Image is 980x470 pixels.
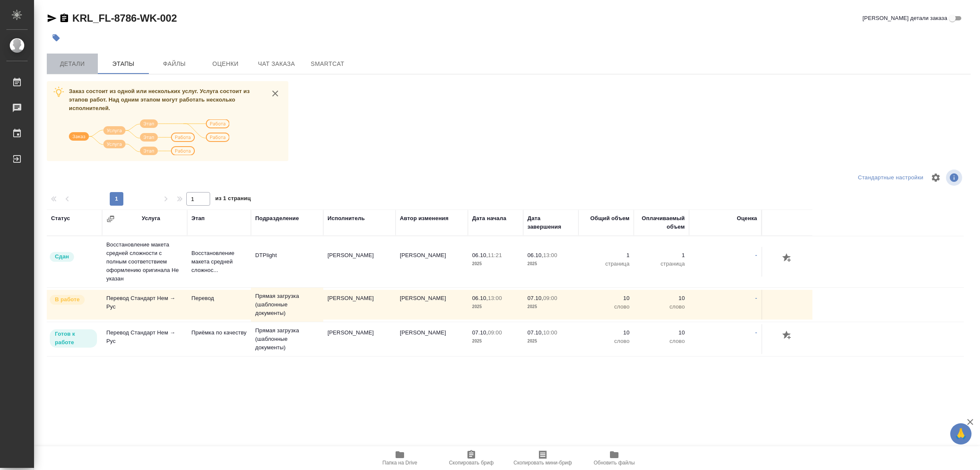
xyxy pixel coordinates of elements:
[950,423,971,445] button: 🙏
[583,337,630,345] p: слово
[323,290,396,320] td: [PERSON_NAME]
[946,170,964,186] span: Посмотреть информацию
[527,329,543,336] p: 07.10,
[856,171,926,184] div: split button
[527,214,574,231] div: Дата завершения
[638,214,685,231] div: Оплачиваемый объем
[102,290,187,320] td: Перевод Стандарт Нем → Рус
[638,260,685,268] p: страница
[72,12,177,24] a: KRL_FL-8786-WK-002
[527,295,543,301] p: 07.10,
[755,295,757,301] a: -
[47,28,66,47] button: Добавить тэг
[396,290,468,320] td: [PERSON_NAME]
[543,329,557,336] p: 10:00
[191,328,247,337] p: Приёмка по качеству
[527,303,574,311] p: 2025
[638,337,685,345] p: слово
[256,59,297,69] span: Чат заказа
[215,193,251,206] span: из 1 страниц
[755,252,757,258] a: -
[472,260,519,268] p: 2025
[191,214,205,223] div: Этап
[543,252,557,258] p: 13:00
[488,295,502,301] p: 13:00
[396,324,468,354] td: [PERSON_NAME]
[472,329,488,336] p: 07.10,
[52,59,93,69] span: Детали
[863,14,947,23] span: [PERSON_NAME] детали заказа
[543,295,557,301] p: 09:00
[472,295,488,301] p: 06.10,
[191,249,247,275] p: Восстановление макета средней сложнос...
[590,214,630,223] div: Общий объем
[396,247,468,277] td: [PERSON_NAME]
[142,214,160,223] div: Услуга
[51,214,70,223] div: Статус
[251,247,323,277] td: DTPlight
[780,251,795,266] button: Добавить оценку
[488,252,502,258] p: 11:21
[755,329,757,336] a: -
[400,214,448,223] div: Автор изменения
[205,59,246,69] span: Оценки
[328,214,365,223] div: Исполнитель
[737,214,757,223] div: Оценка
[527,337,574,345] p: 2025
[191,294,247,303] p: Перевод
[251,288,323,322] td: Прямая загрузка (шаблонные документы)
[102,324,187,354] td: Перевод Стандарт Нем → Рус
[472,214,506,223] div: Дата начала
[251,322,323,356] td: Прямая загрузка (шаблонные документы)
[59,13,69,23] button: Скопировать ссылку
[472,252,488,258] p: 06.10,
[954,425,968,443] span: 🙏
[47,13,57,23] button: Скопировать ссылку для ЯМессенджера
[106,215,115,223] button: Сгруппировать
[638,294,685,303] p: 10
[583,251,630,260] p: 1
[527,260,574,268] p: 2025
[103,59,144,69] span: Этапы
[307,59,348,69] span: SmartCat
[583,303,630,311] p: слово
[102,236,187,287] td: Восстановление макета средней сложности с полным соответствием оформлению оригинала Не указан
[323,324,396,354] td: [PERSON_NAME]
[69,88,250,111] span: Заказ состоит из одной или нескольких услуг. Услуга состоит из этапов работ. Над одним этапом мог...
[269,87,282,100] button: close
[638,328,685,337] p: 10
[638,303,685,311] p: слово
[780,328,795,343] button: Добавить оценку
[472,337,519,345] p: 2025
[527,252,543,258] p: 06.10,
[255,214,299,223] div: Подразделение
[472,303,519,311] p: 2025
[323,247,396,277] td: [PERSON_NAME]
[583,260,630,268] p: страница
[55,330,92,347] p: Готов к работе
[583,328,630,337] p: 10
[583,294,630,303] p: 10
[638,251,685,260] p: 1
[55,252,69,261] p: Сдан
[926,167,946,188] span: Настроить таблицу
[154,59,195,69] span: Файлы
[55,295,80,304] p: В работе
[488,329,502,336] p: 09:00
